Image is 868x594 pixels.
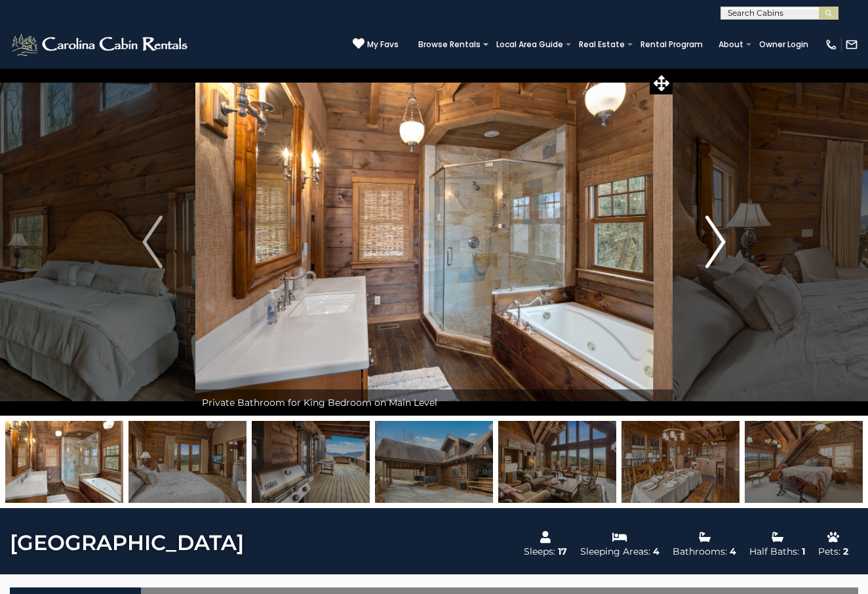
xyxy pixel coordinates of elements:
[5,421,123,503] img: 163270763
[367,39,399,50] span: My Favs
[353,37,399,51] a: My Favs
[621,421,740,503] img: 163270791
[142,216,162,268] img: arrow
[128,421,247,503] img: 163270767
[10,31,191,58] img: White-1-2.png
[109,68,195,416] button: Previous
[252,421,370,503] img: 163270769
[634,35,709,54] a: Rental Program
[712,35,750,54] a: About
[498,421,616,503] img: 163270789
[195,389,673,416] div: Private Bathroom for King Bedroom on Main Level
[845,38,858,51] img: mail-regular-white.png
[745,421,863,503] img: 163270792
[572,35,631,54] a: Real Estate
[705,216,725,268] img: arrow
[753,35,815,54] a: Owner Login
[673,68,759,416] button: Next
[412,35,487,54] a: Browse Rentals
[375,421,493,503] img: 163270787
[490,35,570,54] a: Local Area Guide
[825,38,838,51] img: phone-regular-white.png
